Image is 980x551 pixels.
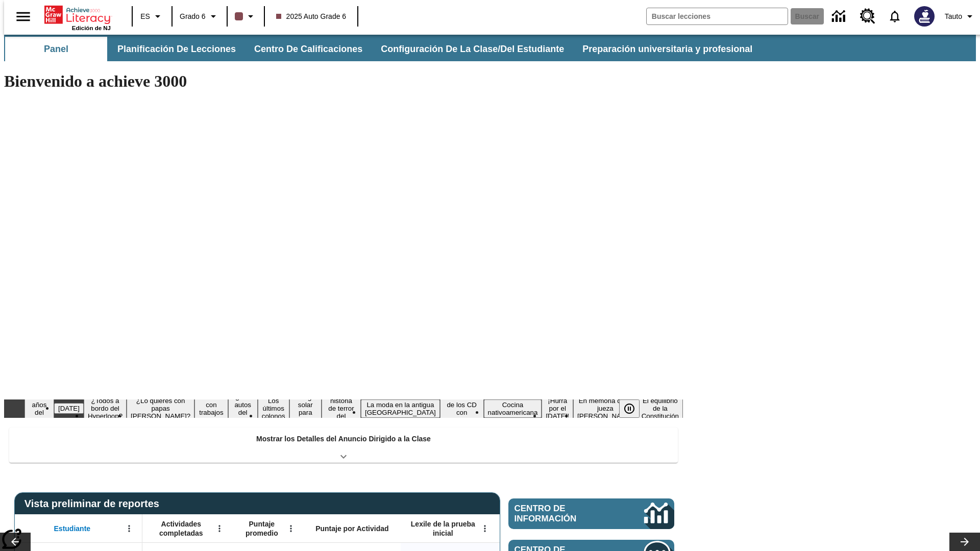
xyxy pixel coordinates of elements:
span: Puntaje promedio [237,519,286,538]
button: Diapositiva 5 Niños con trabajos sucios [194,392,228,425]
button: Diapositiva 4 ¿Lo quieres con papas fritas? [127,395,194,421]
button: Diapositiva 13 ¡Hurra por el Día de la Constitución! [542,395,573,421]
button: Diapositiva 14 En memoria de la jueza O'Connor [573,395,638,421]
a: Centro de recursos, Se abrirá en una pestaña nueva. [854,3,881,30]
span: Edición de NJ [72,25,111,31]
div: Pausar [619,399,650,418]
button: Abrir menú [121,521,137,536]
div: Mostrar los Detalles del Anuncio Dirigido a la Clase [9,428,678,463]
a: Centro de información [826,3,854,31]
button: Abrir menú [283,521,299,536]
span: Lexile de la prueba inicial [406,519,480,538]
button: Diapositiva 10 La moda en la antigua Roma [361,399,440,418]
div: Subbarra de navegación [4,37,762,61]
h1: Bienvenido a achieve 3000 [4,72,683,91]
div: Portada [44,4,111,31]
button: Diapositiva 6 ¿Los autos del futuro? [228,392,258,425]
span: Tauto [945,11,962,22]
span: Puntaje por Actividad [315,524,388,533]
button: Diapositiva 1 20 años del 11 de septiembre [24,392,54,425]
button: Centro de calificaciones [246,37,371,61]
button: El color de la clase es café oscuro. Cambiar el color de la clase. [231,7,261,26]
button: Preparación universitaria y profesional [574,37,761,61]
button: Diapositiva 3 ¿Todos a bordo del Hyperloop? [84,395,127,421]
button: Pausar [619,399,640,418]
span: ES [140,11,150,22]
a: Portada [44,5,111,25]
button: Diapositiva 11 La invasión de los CD con Internet [440,392,484,425]
a: Notificaciones [881,3,908,30]
button: Diapositiva 15 El equilibrio de la Constitución [638,395,683,421]
span: Centro de información [514,504,610,524]
span: Grado 6 [180,11,206,22]
img: Avatar [914,6,935,27]
button: Grado: Grado 6, Elige un grado [176,7,224,26]
input: Buscar campo [647,8,788,24]
button: Lenguaje: ES, Selecciona un idioma [136,7,168,26]
a: Centro de información [508,498,674,529]
button: Configuración de la clase/del estudiante [373,37,572,61]
button: Diapositiva 9 La historia de terror del tomate [322,388,361,429]
button: Carrusel de lecciones, seguir [949,533,980,551]
button: Panel [5,37,107,61]
button: Planificación de lecciones [109,37,244,61]
button: Diapositiva 8 Energía solar para todos [289,392,322,425]
button: Abrir menú [212,521,227,536]
span: Actividades completadas [148,519,215,538]
button: Perfil/Configuración [941,7,980,26]
button: Escoja un nuevo avatar [908,3,941,30]
button: Abrir menú [477,521,493,536]
span: Vista preliminar de reportes [24,498,164,510]
button: Diapositiva 7 Los últimos colonos [258,395,289,421]
button: Diapositiva 12 Cocina nativoamericana [484,399,542,418]
button: Abrir el menú lateral [8,2,38,32]
span: 2025 Auto Grade 6 [276,11,347,22]
div: Subbarra de navegación [4,35,976,61]
button: Diapositiva 2 Día del Trabajo [54,403,84,414]
span: Estudiante [54,524,91,533]
p: Mostrar los Detalles del Anuncio Dirigido a la Clase [256,434,431,444]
